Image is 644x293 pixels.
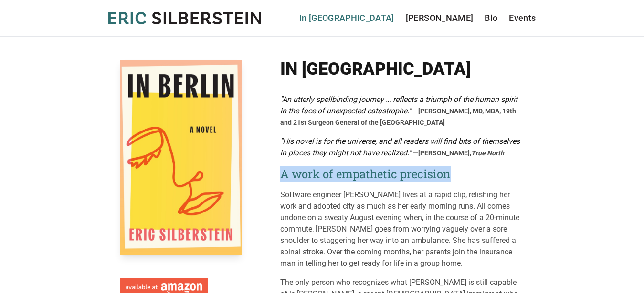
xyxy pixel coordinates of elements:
a: [PERSON_NAME] [406,11,474,25]
h2: A work of empathetic precision [280,166,525,182]
a: In [GEOGRAPHIC_DATA] [299,11,394,25]
em: True North [471,149,504,157]
em: "An utterly spellbinding journey … reflects a triumph of the human spirit in the face of unexpect... [280,95,517,115]
h1: In [GEOGRAPHIC_DATA] [280,60,525,79]
p: Software engineer [PERSON_NAME] lives at a rapid clip, relishing her work and adopted city as muc... [280,189,525,269]
a: Bio [485,11,497,25]
img: Cover of In Berlin [120,60,242,255]
span: —[PERSON_NAME], [413,149,504,157]
em: "His novel is for the universe, and all readers will find bits of themselves in places they might... [280,137,520,157]
a: Events [509,11,536,25]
